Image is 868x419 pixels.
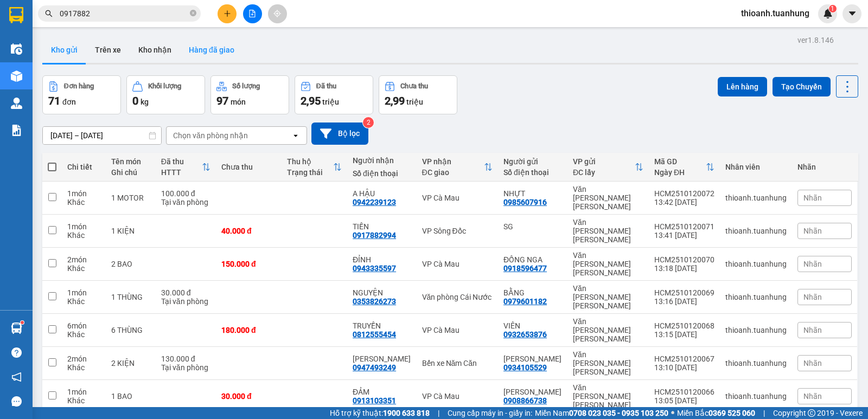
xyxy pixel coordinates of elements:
[503,330,547,339] div: 0932653876
[221,326,276,334] div: 180.000 đ
[161,189,210,198] div: 100.000 đ
[573,157,635,166] div: VP gửi
[11,125,22,136] img: solution-icon
[9,7,23,23] img: logo-vxr
[353,321,411,330] div: TRUYỀN
[725,163,787,171] div: Nhân viên
[725,392,787,401] div: thioanh.tuanhung
[503,222,562,231] div: SG
[654,189,714,198] div: HCM2510120072
[311,123,368,145] button: Bộ lọc
[67,354,100,363] div: 2 món
[803,227,822,235] span: Nhãn
[573,284,643,310] div: Văn [PERSON_NAME] [PERSON_NAME]
[773,77,831,96] button: Tạo Chuyến
[11,70,22,82] img: warehouse-icon
[503,157,562,166] div: Người gửi
[803,359,822,368] span: Nhãn
[353,354,411,363] div: NGỌC ĐIỆP
[301,94,321,107] span: 2,95
[161,288,210,297] div: 30.000 đ
[353,222,411,231] div: TIẾN
[161,354,210,363] div: 130.000 đ
[422,293,493,301] div: Văn phòng Cái Nước
[438,407,439,419] span: |
[161,157,202,166] div: Đã thu
[503,264,547,273] div: 0918596477
[67,255,100,264] div: 2 món
[45,10,53,17] span: search
[190,9,196,19] span: close-circle
[353,255,411,264] div: ĐỈNH
[718,77,767,96] button: Lên hàng
[62,26,71,35] span: environment
[831,5,834,12] span: 1
[161,297,210,306] div: Tại văn phòng
[709,409,755,417] strong: 0369 525 060
[654,363,714,372] div: 13:10 [DATE]
[291,131,300,140] svg: open
[316,82,336,90] div: Đã thu
[148,82,181,90] div: Khối lượng
[803,392,822,401] span: Nhãn
[843,4,861,23] button: caret-down
[48,94,60,107] span: 71
[11,347,22,358] span: question-circle
[190,10,196,16] span: close-circle
[111,168,150,177] div: Ghi chú
[273,10,281,17] span: aim
[353,297,396,306] div: 0353826273
[808,409,815,417] span: copyright
[5,24,207,37] li: 85 [PERSON_NAME]
[503,354,562,363] div: NGỌC CƠ
[569,409,668,417] strong: 0708 023 035 - 0935 103 250
[503,321,562,330] div: VIÊN
[503,297,547,306] div: 0979601182
[573,251,643,277] div: Văn [PERSON_NAME] [PERSON_NAME]
[654,396,714,405] div: 13:05 [DATE]
[725,293,787,301] div: thioanh.tuanhung
[448,407,532,419] span: Cung cấp máy in - giấy in:
[422,157,484,166] div: VP nhận
[11,43,22,55] img: warehouse-icon
[503,189,562,198] div: NHỰT
[161,168,202,177] div: HTTT
[64,82,94,90] div: Đơn hàng
[282,153,347,182] th: Toggle SortBy
[67,231,100,240] div: Khác
[654,231,714,240] div: 13:41 [DATE]
[42,75,121,114] button: Đơn hàng71đơn
[210,75,289,114] button: Số lượng97món
[422,227,493,235] div: VP Sông Đốc
[216,94,228,107] span: 97
[567,153,649,182] th: Toggle SortBy
[422,168,484,177] div: ĐC giao
[111,260,150,268] div: 2 BAO
[353,169,411,178] div: Số điện thoại
[295,75,373,114] button: Đã thu2,95 triệu
[67,363,100,372] div: Khác
[803,194,822,202] span: Nhãn
[385,94,405,107] span: 2,99
[654,321,714,330] div: HCM2510120068
[573,383,643,409] div: Văn [PERSON_NAME] [PERSON_NAME]
[573,185,643,211] div: Văn [PERSON_NAME] [PERSON_NAME]
[503,363,547,372] div: 0934105529
[654,255,714,264] div: HCM2510120070
[21,321,24,324] sup: 1
[218,4,237,23] button: plus
[649,153,720,182] th: Toggle SortBy
[422,326,493,334] div: VP Cà Mau
[353,198,396,207] div: 0942239123
[11,372,22,382] span: notification
[111,157,150,166] div: Tên món
[330,407,430,419] span: Hỗ trợ kỹ thuật:
[111,293,150,301] div: 1 THÙNG
[221,260,276,268] div: 150.000 đ
[221,227,276,235] div: 40.000 đ
[111,359,150,368] div: 2 KIỆN
[417,153,499,182] th: Toggle SortBy
[86,37,130,63] button: Trên xe
[573,350,643,376] div: Văn [PERSON_NAME] [PERSON_NAME]
[67,321,100,330] div: 6 món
